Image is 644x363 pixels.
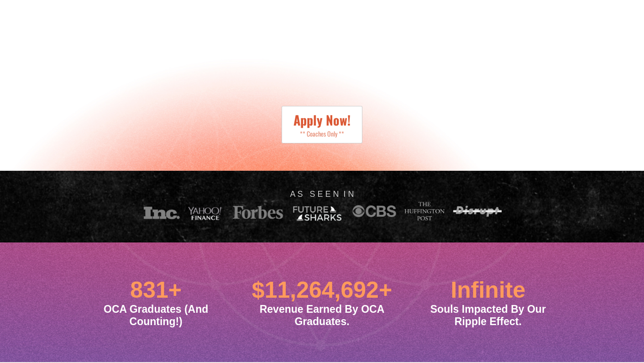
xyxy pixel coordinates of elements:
b: Souls Impacted By Our Ripple Effect. [430,303,546,327]
b: Infinite [450,277,525,303]
h1: A S S E E N I N [71,189,573,200]
b: Revenue Earned By OCA Graduates. [260,303,385,327]
span: Apply Now! [293,110,351,129]
b: $11,264,692+ [252,277,392,303]
b: OCA Graduates (And Counting!) [104,303,208,327]
a: Apply Now! ** Coaches Only ** [282,106,362,143]
b: 831+ [130,277,182,303]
